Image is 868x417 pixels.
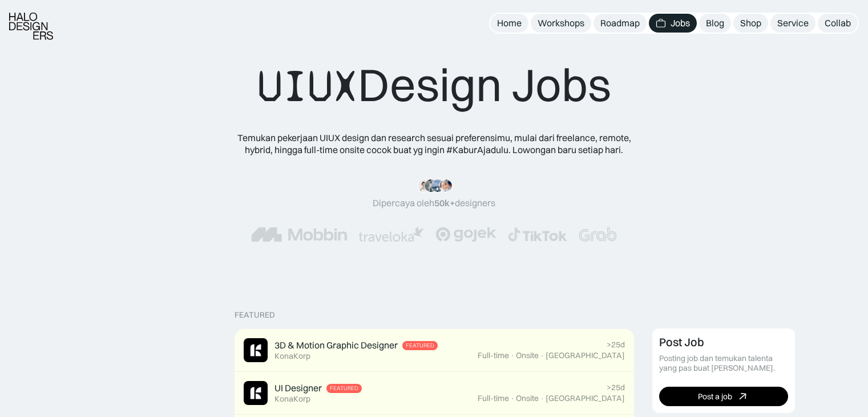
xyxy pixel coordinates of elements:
div: KonaKorp [274,351,310,361]
div: Jobs [671,17,690,29]
div: Post a job [698,392,732,402]
div: Dipercaya oleh designers [373,197,495,209]
div: KonaKorp [274,394,310,404]
a: Job ImageUI DesignerFeaturedKonaKorp>25dFull-time·Onsite·[GEOGRAPHIC_DATA] [235,372,634,415]
div: Home [497,17,522,29]
div: · [510,351,515,360]
div: >25d [607,340,625,350]
div: Featured [235,310,275,320]
div: Onsite [516,351,539,360]
div: · [540,351,544,360]
div: Full-time [478,394,509,403]
div: Featured [406,342,434,349]
div: Roadmap [600,17,640,29]
div: Full-time [478,351,509,360]
div: Shop [740,17,761,29]
img: Job Image [244,338,268,362]
a: Post a job [659,387,788,406]
a: Collab [818,14,858,33]
div: · [510,394,515,403]
div: UI Designer [274,382,322,394]
span: 50k+ [434,197,455,209]
a: Shop [733,14,768,33]
div: 3D & Motion Graphic Designer [274,339,398,351]
div: Design Jobs [257,57,611,114]
a: Workshops [531,14,591,33]
div: Posting job dan temukan talenta yang pas buat [PERSON_NAME]. [659,354,788,373]
div: Service [777,17,809,29]
a: Service [770,14,815,33]
div: Onsite [516,394,539,403]
img: Job Image [244,381,268,405]
div: Collab [825,17,851,29]
div: [GEOGRAPHIC_DATA] [546,394,625,403]
div: [GEOGRAPHIC_DATA] [546,351,625,360]
span: UIUX [257,59,358,114]
div: · [540,394,544,403]
div: Temukan pekerjaan UIUX design dan research sesuai preferensimu, mulai dari freelance, remote, hyb... [229,132,640,156]
a: Job Image3D & Motion Graphic DesignerFeaturedKonaKorp>25dFull-time·Onsite·[GEOGRAPHIC_DATA] [235,329,634,372]
div: Blog [706,17,724,29]
a: Roadmap [594,14,647,33]
a: Jobs [649,14,697,33]
div: >25d [607,383,625,392]
div: Post Job [659,335,704,349]
a: Home [490,14,528,33]
div: Featured [330,385,358,392]
a: Blog [699,14,731,33]
div: Workshops [538,17,584,29]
